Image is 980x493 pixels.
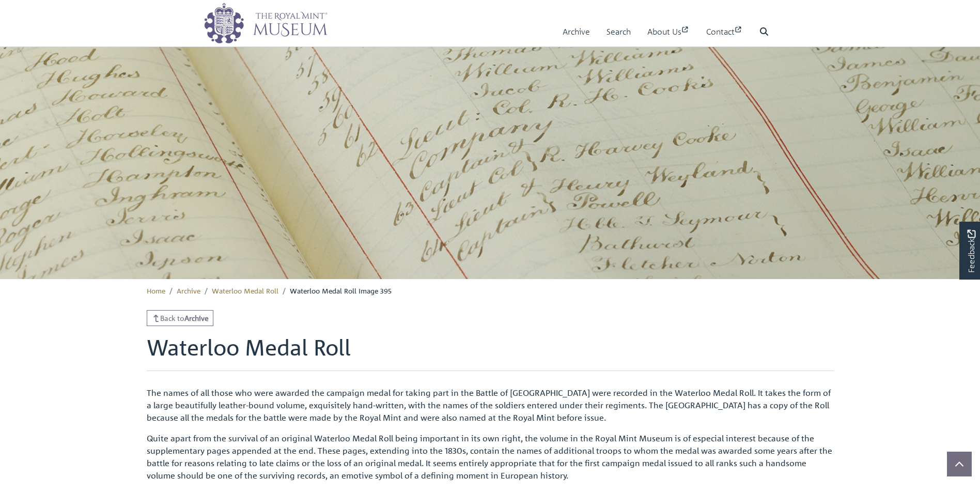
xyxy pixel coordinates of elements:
a: Contact [706,17,743,47]
a: Back toArchive [147,310,214,326]
a: Home [147,286,165,295]
a: Archive [563,17,590,47]
a: Waterloo Medal Roll [212,286,278,295]
span: The names of all those who were awarded the campaign medal for taking part in the Battle of [GEOG... [147,388,831,423]
a: Would you like to provide feedback? [959,222,980,280]
strong: Archive [184,313,209,322]
h1: Waterloo Medal Roll [147,334,834,371]
button: Scroll to top [947,452,972,476]
a: Archive [177,286,200,295]
span: Quite apart from the survival of an original Waterloo Medal Roll being important in its own right... [147,433,832,481]
a: About Us [647,17,690,47]
a: Search [606,17,631,47]
span: Feedback [965,230,977,273]
img: logo_wide.png [204,3,328,44]
span: Waterloo Medal Roll Image 395 [290,286,392,295]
